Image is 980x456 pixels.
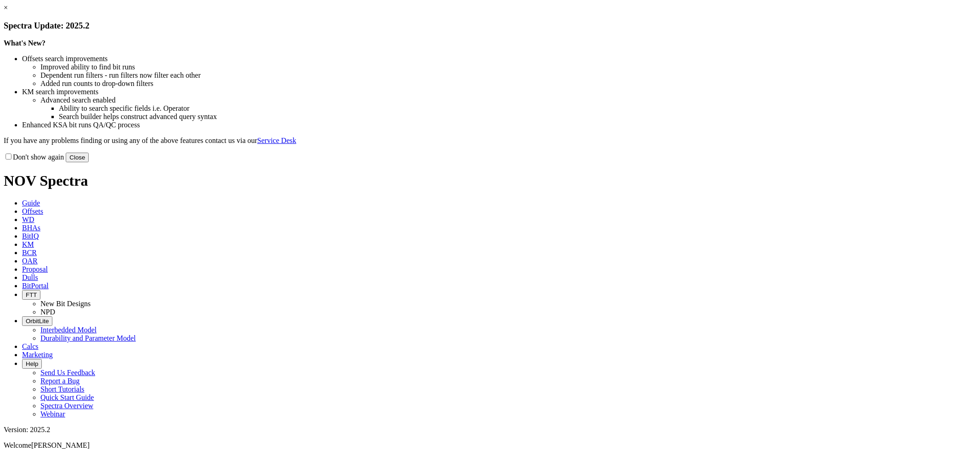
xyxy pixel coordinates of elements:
li: Search builder helps construct advanced query syntax [59,113,976,121]
a: Webinar [40,410,65,418]
span: Help [26,360,38,367]
span: OrbitLite [26,318,49,325]
li: KM search improvements [22,88,976,96]
li: Offsets search improvements [22,55,976,63]
span: Proposal [22,265,48,273]
li: Improved ability to find bit runs [40,63,976,71]
a: Send Us Feedback [40,369,95,376]
button: Close [66,153,89,162]
a: × [4,4,8,11]
input: Don't show again [6,154,11,160]
a: Report a Bug [40,377,79,385]
span: OAR [22,257,38,265]
a: NPD [40,308,55,316]
span: Marketing [22,351,53,359]
li: Added run counts to drop-down filters [40,80,976,88]
span: BCR [22,249,37,256]
span: Calcs [22,342,39,350]
p: Welcome [4,441,976,450]
span: Dulls [22,274,38,281]
h3: Spectra Update: 2025.2 [4,21,976,31]
div: Version: 2025.2 [4,426,976,434]
span: BHAs [22,224,40,232]
a: Durability and Parameter Model [40,334,136,342]
a: New Bit Designs [40,300,91,308]
li: Enhanced KSA bit runs QA/QC process [22,121,976,129]
p: If you have any problems finding or using any of the above features contact us via our [4,137,976,145]
li: Ability to search specific fields i.e. Operator [59,104,976,113]
li: Dependent run filters - run filters now filter each other [40,71,976,80]
a: Interbedded Model [40,326,96,334]
a: Spectra Overview [40,402,93,410]
span: [PERSON_NAME] [31,441,90,449]
strong: What's New? [4,39,45,47]
label: Don't show again [4,153,64,161]
h1: NOV Spectra [4,172,976,189]
li: Advanced search enabled [40,96,976,104]
span: Guide [22,199,40,207]
span: Offsets [22,207,43,215]
span: KM [22,240,34,248]
span: FTT [26,291,37,298]
span: WD [22,216,34,223]
a: Short Tutorials [40,385,85,393]
span: BitPortal [22,282,49,290]
span: BitIQ [22,232,39,240]
a: Service Desk [257,137,296,144]
a: Quick Start Guide [40,393,94,401]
